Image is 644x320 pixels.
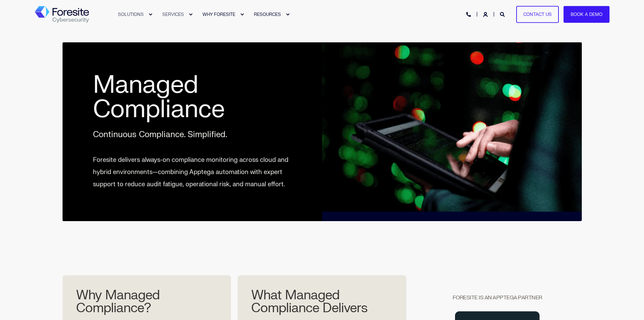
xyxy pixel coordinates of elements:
[453,295,542,300] h4: FORESITE IS AN APPTEGA PARTNER
[35,6,89,23] img: Foresite logo, a hexagon shape of blues with a directional arrow to the right hand side, and the ...
[322,42,582,212] img: Foresite Governance, Risk & Compliance
[189,13,193,17] div: Expand SERVICES
[516,6,559,23] a: Contact Us
[202,12,235,17] span: WHY FORESITE
[483,11,489,17] a: Login
[286,13,290,17] div: Expand RESOURCES
[240,13,244,17] div: Expand WHY FORESITE
[118,12,144,17] span: SOLUTIONS
[35,6,89,23] a: Back to Home
[93,154,292,191] p: Foresite delivers always-on compliance monitoring across cloud and hybrid environments—combining ...
[251,289,393,315] h2: What Managed Compliance Delivers
[500,11,506,17] a: Open Search
[93,73,292,122] h1: Managed Compliance
[254,12,281,17] span: RESOURCES
[148,13,152,17] div: Expand SOLUTIONS
[564,6,610,23] a: Book a Demo
[76,289,218,315] h2: Why Managed Compliance?
[93,130,227,140] p: Continuous Compliance. Simplified.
